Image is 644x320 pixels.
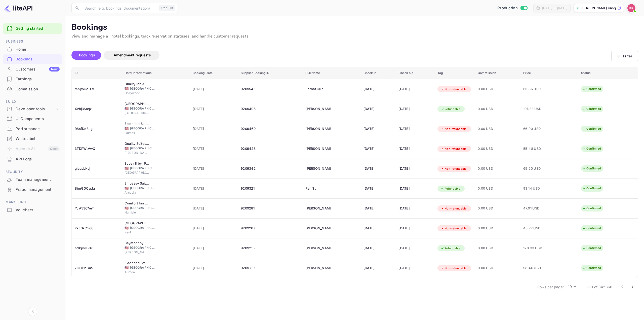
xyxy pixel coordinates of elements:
[16,207,60,213] div: Vouchers
[3,114,62,124] div: UI Components
[49,67,60,72] div: New
[497,5,518,11] span: Production
[3,54,62,64] div: Bookings
[16,187,60,193] div: Fraud management
[16,156,60,162] div: API Logs
[3,54,62,64] a: Bookings
[3,124,62,133] a: Performance
[3,39,62,44] span: Business
[3,124,62,134] div: Performance
[16,116,60,122] div: UI Components
[581,6,616,10] p: [PERSON_NAME]-unbrg.[PERSON_NAME]...
[16,26,60,31] a: Getting started
[3,134,62,144] div: Whitelabel
[4,4,32,12] img: LiteAPI logo
[3,23,62,34] div: Getting started
[3,199,62,205] span: Marketing
[3,99,62,104] span: Build
[159,5,175,11] div: Ctrl+K
[3,205,62,215] a: Vouchers
[3,84,62,94] div: Commission
[16,56,60,62] div: Bookings
[3,175,62,185] div: Team management
[542,6,567,10] div: [DATE] — [DATE]
[3,185,62,195] div: Fraud management
[3,175,62,184] a: Team management
[627,4,635,12] img: Kobus Roux
[16,136,60,142] div: Whitelabel
[3,169,62,175] span: Security
[3,114,62,123] a: UI Components
[3,45,62,54] a: Home
[16,106,55,112] div: Developer tools
[3,64,62,74] div: CustomersNew
[16,76,60,82] div: Earnings
[16,86,60,92] div: Commission
[3,74,62,84] a: Earnings
[82,3,157,13] input: Search (e.g. bookings, documentation)
[16,66,60,72] div: Customers
[16,126,60,132] div: Performance
[3,185,62,194] a: Fraud management
[3,84,62,94] a: Commission
[16,177,60,183] div: Team management
[28,307,37,316] button: Collapse navigation
[16,47,60,52] div: Home
[495,5,529,11] div: Switch to Sandbox mode
[3,105,62,114] div: Developer tools
[3,154,62,164] a: API Logs
[3,45,62,54] div: Home
[3,205,62,215] div: Vouchers
[3,134,62,143] a: Whitelabel
[3,74,62,84] div: Earnings
[3,64,62,74] a: CustomersNew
